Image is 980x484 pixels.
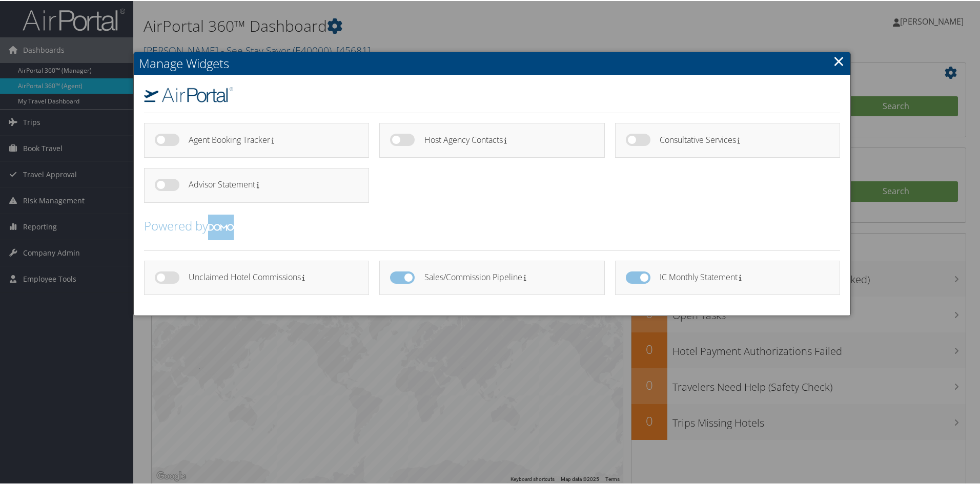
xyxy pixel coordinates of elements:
[144,86,233,101] img: airportal-logo.png
[189,272,351,281] h4: Unclaimed Hotel Commissions
[208,214,234,239] img: domo-logo.png
[189,179,351,188] h4: Advisor Statement
[833,50,845,70] a: Close
[660,272,822,281] h4: IC Monthly Statement
[424,135,586,143] h4: Host Agency Contacts
[189,135,351,143] h4: Agent Booking Tracker
[144,214,840,239] h2: Powered by
[424,272,586,281] h4: Sales/Commission Pipeline
[660,135,822,143] h4: Consultative Services
[134,51,850,74] h2: Manage Widgets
